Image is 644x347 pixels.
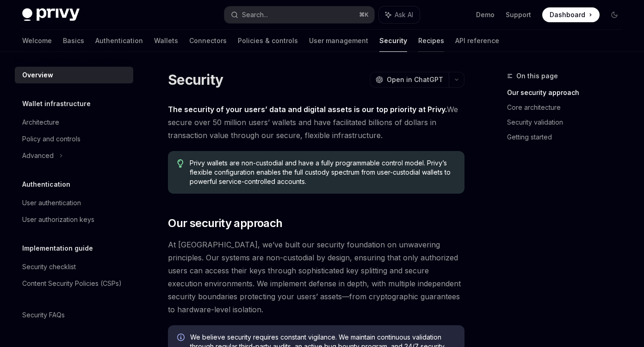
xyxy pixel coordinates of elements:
[190,158,455,186] span: Privy wallets are non-custodial and have a fully programmable control model. Privy’s flexible con...
[455,30,499,52] a: API reference
[15,259,133,275] a: Security checklist
[22,261,76,272] div: Security checklist
[22,150,54,161] div: Advanced
[95,30,143,52] a: Authentication
[507,100,629,115] a: Core architecture
[22,98,91,109] h5: Wallet infrastructure
[168,238,464,316] span: At [GEOGRAPHIC_DATA], we’ve built our security foundation on unwavering principles. Our systems a...
[15,275,133,292] a: Content Security Policies (CSPs)
[22,179,70,190] h5: Authentication
[395,10,413,19] span: Ask AI
[418,30,444,52] a: Recipes
[309,30,368,52] a: User management
[22,278,122,289] div: Content Security Policies (CSPs)
[22,243,93,254] h5: Implementation guide
[168,105,447,114] strong: The security of your users’ data and digital assets is our top priority at Privy.
[15,131,133,147] a: Policy and controls
[15,67,133,83] a: Overview
[168,71,223,88] h1: Security
[476,10,495,19] a: Demo
[507,130,629,145] a: Getting started
[22,133,80,145] div: Policy and controls
[177,159,184,168] svg: Tip
[506,10,531,19] a: Support
[154,30,178,52] a: Wallets
[22,309,65,321] div: Security FAQs
[168,216,282,231] span: Our security approach
[15,307,133,323] a: Security FAQs
[189,30,227,52] a: Connectors
[542,7,600,22] a: Dashboard
[177,334,186,343] svg: Info
[238,30,298,52] a: Policies & controls
[22,214,94,225] div: User authorization keys
[22,117,59,128] div: Architecture
[242,9,268,20] div: Search...
[15,114,133,131] a: Architecture
[15,211,133,228] a: User authorization keys
[516,70,558,82] span: On this page
[22,197,81,208] div: User authentication
[22,8,80,21] img: dark logo
[507,115,629,130] a: Security validation
[359,11,369,19] span: ⌘ K
[22,69,53,81] div: Overview
[387,75,443,84] span: Open in ChatGPT
[370,72,449,88] button: Open in ChatGPT
[379,30,407,52] a: Security
[550,10,585,19] span: Dashboard
[224,6,374,23] button: Search...⌘K
[507,85,629,100] a: Our security approach
[168,103,464,142] span: We secure over 50 million users’ wallets and have facilitated billions of dollars in transaction ...
[22,30,52,52] a: Welcome
[379,6,420,23] button: Ask AI
[63,30,84,52] a: Basics
[607,7,622,22] button: Toggle dark mode
[15,195,133,211] a: User authentication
